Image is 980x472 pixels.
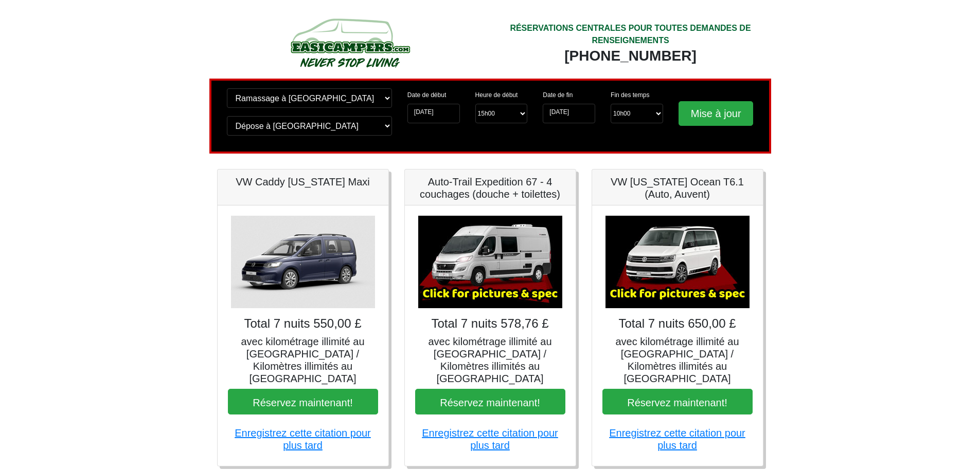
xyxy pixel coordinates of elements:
[510,24,751,45] font: RÉSERVATIONS CENTRALES POUR TOUTES DEMANDES DE RENSEIGNEMENTS
[418,216,562,308] img: Auto-Trail Expedition 67 - 4 couchages (douche + toilettes)
[627,397,727,408] font: Réservez maintenant!
[543,91,573,99] font: Date de fin
[407,104,460,123] input: Date de début
[564,48,697,64] font: [PHONE_NUMBER]
[428,336,551,384] font: avec kilométrage illimité au [GEOGRAPHIC_DATA] / Kilomètres illimités au [GEOGRAPHIC_DATA]
[235,427,371,451] a: Enregistrez cette citation pour plus tard
[602,389,753,415] button: Réservez maintenant!
[615,336,739,384] font: avec kilométrage illimité au [GEOGRAPHIC_DATA] / Kilomètres illimités au [GEOGRAPHIC_DATA]
[618,316,736,330] font: Total 7 nuits 650,00 £
[244,316,361,330] font: Total 7 nuits 550,00 £
[543,104,595,123] input: Date de retour
[241,336,364,384] font: avec kilométrage illimité au [GEOGRAPHIC_DATA] / Kilomètres illimités au [GEOGRAPHIC_DATA]
[605,216,750,308] img: VW California Ocean T6.1 (Auto, Auvent)
[407,91,446,99] font: Date de début
[440,397,540,408] font: Réservez maintenant!
[475,91,518,99] font: Heure de début
[228,389,378,415] button: Réservez maintenant!
[611,176,744,200] font: VW [US_STATE] Ocean T6.1 (Auto, Auvent)
[415,389,565,415] button: Réservez maintenant!
[420,176,560,200] font: Auto-Trail Expedition 67 - 4 couchages (douche + toilettes)
[252,14,448,71] img: campers-checkout-logo.png
[611,91,649,99] font: Fin des temps
[231,216,375,308] img: VW Caddy California Maxi
[609,427,745,451] a: Enregistrez cette citation pour plus tard
[236,176,369,187] font: VW Caddy [US_STATE] Maxi
[422,427,558,451] a: Enregistrez cette citation pour plus tard
[679,101,754,126] input: Mise à jour
[253,397,353,408] font: Réservez maintenant!
[431,316,548,330] font: Total 7 nuits 578,76 £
